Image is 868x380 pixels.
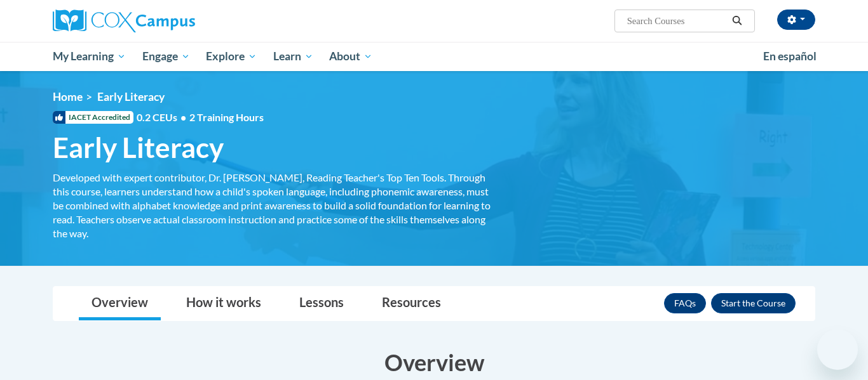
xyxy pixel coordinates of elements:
[755,43,825,70] a: En español
[53,90,83,103] a: Home
[189,111,264,123] span: 2 Training Hours
[53,49,126,64] span: My Learning
[53,131,224,164] span: Early Literacy
[198,42,265,71] a: Explore
[626,13,728,29] input: Search Courses
[322,42,381,71] a: About
[173,287,274,320] a: How it works
[777,10,815,30] button: Account Settings
[763,49,817,63] span: En español
[711,293,796,313] button: Enroll
[53,111,133,124] span: IACET Accredited
[287,287,356,320] a: Lessons
[180,111,186,123] span: •
[34,42,834,71] div: Main menu
[97,90,165,103] span: Early Literacy
[79,287,161,320] a: Overview
[134,42,198,71] a: Engage
[53,171,491,240] div: Developed with expert contributor, Dr. [PERSON_NAME], Reading Teacher's Top Ten Tools. Through th...
[265,42,322,71] a: Learn
[53,10,195,32] img: Cox Campus
[137,110,264,124] span: 0.2 CEUs
[728,13,747,29] button: Search
[206,49,257,64] span: Explore
[664,293,706,313] a: FAQs
[44,42,134,71] a: My Learning
[53,346,815,378] h3: Overview
[817,329,858,370] iframe: Button to launch messaging window
[329,49,372,64] span: About
[369,287,454,320] a: Resources
[142,49,190,64] span: Engage
[273,49,313,64] span: Learn
[53,10,294,32] a: Cox Campus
